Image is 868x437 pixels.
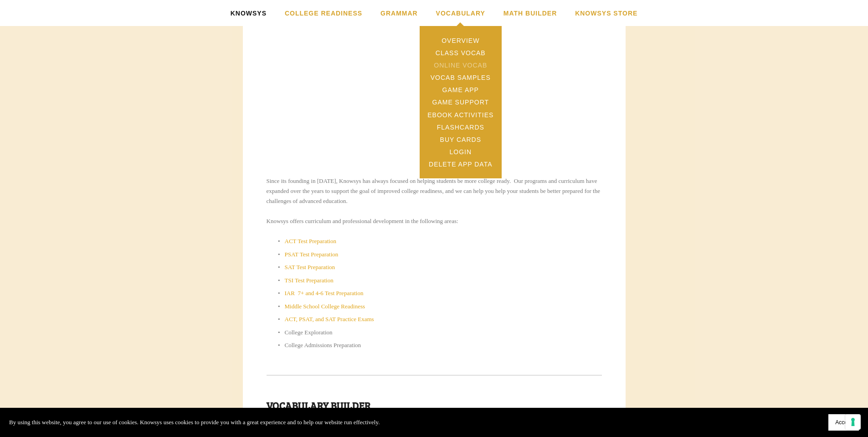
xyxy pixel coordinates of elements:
button: Accept [828,414,859,431]
a: ACT, PSAT, and SAT Practice Exams [285,316,374,323]
a: Middle School College Readiness [285,303,365,310]
a: ACT Test Preparation [285,238,336,245]
a: IAR 7+ and 4-6 Test Preparation [285,290,364,297]
a: Login [420,146,502,158]
p: Since its founding in [DATE], Knowsys has always focused on helping students be more college read... [267,176,602,206]
p: College Exploration [285,328,602,338]
a: PSAT Test Preparation [285,251,339,258]
p: College Admissions Preparation [285,340,602,350]
a: TSI Test Preparation [285,277,334,284]
button: Your consent preferences for tracking technologies [845,414,861,430]
p: By using this website, you agree to our use of cookies. Knowsys uses cookies to provide you with ... [9,417,380,427]
a: Game App [420,84,502,96]
a: Delete App Data [420,158,502,171]
a: Flashcards [420,121,502,133]
a: Overview [420,34,502,47]
a: eBook Activities [420,109,502,121]
strong: Vocabulary Builder [267,398,371,412]
a: Online Vocab [420,59,502,71]
a: Vocab Samples [420,71,502,83]
p: Knowsys offers curriculum and professional development in the following areas: [267,216,602,226]
a: Buy Cards [420,133,502,146]
a: Game Support [420,96,502,109]
span: Accept [835,419,852,426]
a: SAT Test Preparation [285,264,335,271]
a: Class Vocab [420,47,502,59]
